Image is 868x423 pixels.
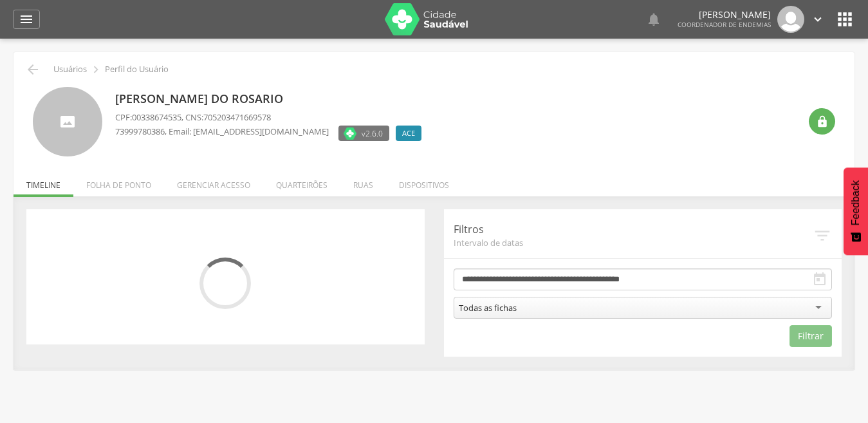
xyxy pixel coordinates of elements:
[809,108,835,135] div: Resetar senha
[115,126,165,137] span: 73999780386
[386,167,462,197] li: Dispositivos
[164,167,263,197] li: Gerenciar acesso
[340,167,386,197] li: Ruas
[115,111,428,124] p: CPF: , CNS:
[25,62,41,77] i: Voltar
[89,62,103,77] i: 
[105,64,169,75] p: Perfil do Usuário
[402,128,415,138] span: ACE
[454,237,813,249] span: Intervalo de datas
[678,10,771,19] p: [PERSON_NAME]
[362,127,383,140] span: v2.6.0
[454,222,813,237] p: Filtros
[844,167,868,255] button: Feedback - Mostrar pesquisa
[338,126,389,141] label: Versão do aplicativo
[646,12,661,27] i: 
[19,12,34,27] i: 
[812,272,827,287] i: 
[816,115,829,128] i: 
[850,180,862,225] span: Feedback
[132,111,181,123] span: 00338674535
[459,302,517,314] div: Todas as fichas
[73,167,164,197] li: Folha de ponto
[811,12,825,26] i: 
[115,126,329,138] p: , Email: [EMAIL_ADDRESS][DOMAIN_NAME]
[678,20,771,29] span: Coordenador de Endemias
[790,325,832,347] button: Filtrar
[115,91,428,108] p: [PERSON_NAME] do Rosario
[263,167,340,197] li: Quarteirões
[813,226,832,245] i: 
[13,10,40,29] a: 
[53,64,87,75] p: Usuários
[646,6,661,33] a: 
[203,111,271,123] span: 705203471669578
[811,6,825,33] a: 
[835,9,855,30] i: 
